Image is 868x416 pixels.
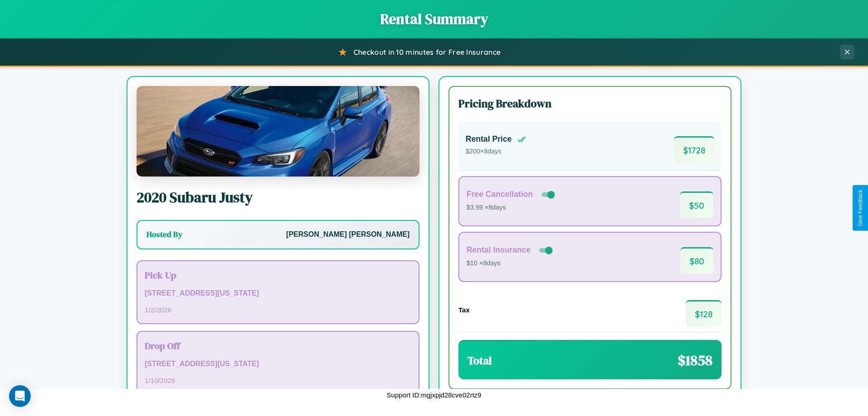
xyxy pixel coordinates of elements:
[145,374,411,387] p: 1 / 10 / 2026
[286,228,410,241] p: [PERSON_NAME] [PERSON_NAME]
[145,268,411,282] h3: Pick Up
[137,86,420,177] img: Subaru Justy
[9,9,859,29] h1: Rental Summary
[674,136,714,163] span: $ 1728
[467,258,554,269] p: $10 × 8 days
[686,300,722,327] span: $ 128
[680,191,713,218] span: $ 50
[354,48,500,57] span: Checkout in 10 minutes for Free Insurance
[9,385,31,407] div: Open Intercom Messenger
[137,187,420,207] h2: 2020 Subaru Justy
[466,146,526,158] p: $ 200 × 8 days
[458,306,470,314] h4: Tax
[145,287,411,300] p: [STREET_ADDRESS][US_STATE]
[467,190,533,199] h4: Free Cancellation
[467,202,557,214] p: $3.99 × 8 days
[678,350,712,370] span: $ 1858
[467,353,492,368] h3: Total
[467,245,531,255] h4: Rental Insurance
[458,96,722,111] h3: Pricing Breakdown
[145,304,411,316] p: 1 / 2 / 2026
[145,358,411,371] p: [STREET_ADDRESS][US_STATE]
[466,134,512,144] h4: Rental Price
[387,389,481,401] p: Support ID: mgjxpjd28cve02rtz9
[146,229,182,240] h3: Hosted By
[857,190,863,226] div: Give Feedback
[145,339,411,352] h3: Drop Off
[680,247,713,274] span: $ 80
